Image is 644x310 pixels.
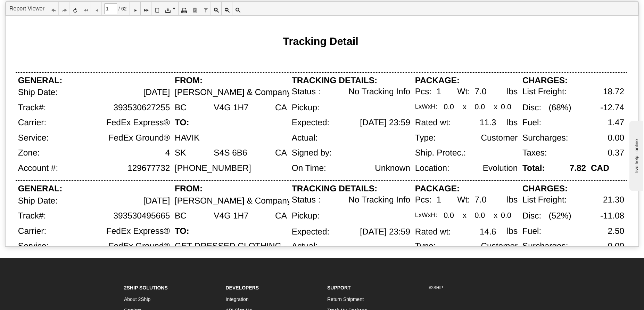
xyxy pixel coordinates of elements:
div: TO: [175,118,189,127]
div: Fuel: [522,118,541,127]
div: V4G 1H7 [214,103,248,112]
div: Expected: [292,118,330,127]
div: FedEx Express® [106,226,170,236]
div: lbs [507,118,518,127]
div: [DATE] [143,88,170,97]
div: BC [175,211,187,221]
div: Customer [481,133,518,143]
div: x [494,103,498,111]
a: Zoom In [211,2,222,15]
div: 7.0 [475,87,487,96]
div: live help - online [5,6,64,11]
div: -11.08 [600,211,624,221]
strong: 2Ship Solutions [124,285,168,291]
div: Location: [415,164,449,173]
strong: Developers [226,285,259,291]
div: FROM: [175,76,203,85]
div: 1 [437,196,441,205]
div: Tracking Detail [283,35,358,47]
a: Last Page [141,2,151,15]
div: Service: [18,133,49,143]
div: Zone: [18,148,40,158]
div: [DATE] 23:59 [360,227,410,237]
div: lbs [507,87,518,96]
div: [PERSON_NAME] & Company Ltd. [175,196,308,206]
div: Pickup: [292,103,320,112]
div: 21.30 [603,196,624,205]
div: 18.72 [603,87,624,96]
div: 0.0 [475,103,485,111]
div: 1.47 [608,118,625,127]
div: Total: [522,164,545,173]
a: Toggle FullPage/PageWidth [232,2,243,15]
div: FedEx Express® [106,118,170,127]
div: 7.82 [570,164,586,173]
div: FedEx Ground® [109,241,170,251]
div: Pcs: [415,196,431,205]
div: [PERSON_NAME] & Company Ltd. [175,88,308,97]
a: Toggle Print Preview [151,2,162,15]
div: Wt: [457,87,470,96]
a: Return Shipment [327,296,364,302]
div: PACKAGE: [415,184,460,194]
div: No Tracking Info [348,196,410,205]
div: CHARGES: [522,76,568,85]
div: 11.3 [480,118,496,127]
div: 0.37 [608,148,625,158]
div: [DATE] 23:59 [360,118,410,127]
div: 14.6 [480,227,496,237]
a: About 2Ship [124,296,150,302]
a: Integration [226,296,249,302]
div: Status : [292,87,321,96]
div: TRACKING DETAILS: [292,184,377,194]
div: [DATE] [143,196,170,206]
div: CA [275,211,287,221]
div: List Freight: [522,87,567,96]
div: CA [275,103,287,112]
div: FedEx Ground® [109,133,170,143]
div: CAD [591,164,609,173]
div: On Time: [292,164,326,173]
div: 393530495665 [113,211,170,221]
a: Zoom Out [222,2,232,15]
div: lbs [507,196,518,205]
div: Rated wt: [415,227,451,237]
div: SK [175,148,186,158]
div: Pickup: [292,211,320,221]
div: List Freight: [522,196,567,205]
div: V4G 1H7 [214,211,248,221]
div: LxWxH: [415,211,437,218]
div: 4 [165,148,170,158]
div: 0.0 [444,103,454,111]
div: Disc: [522,211,541,221]
div: Rated wt: [415,118,451,127]
div: 0.00 [608,133,625,143]
div: No Tracking Info [348,87,410,96]
a: Print [179,2,189,15]
div: Disc: [522,103,541,112]
div: -12.74 [600,103,624,112]
div: 1 [437,87,441,96]
div: Status : [292,196,321,205]
span: / [118,5,120,12]
div: BC [175,103,187,112]
div: 0.00 [608,241,625,251]
div: 0.0 [444,211,454,219]
a: Next Page [130,2,141,15]
div: (52%) [549,211,571,221]
div: Track#: [18,103,46,112]
iframe: chat widget [628,119,643,190]
div: Actual: [292,133,318,143]
div: Surcharges: [522,241,568,251]
div: 0.0 [501,211,511,219]
strong: Support [327,285,351,291]
a: Export [162,2,179,15]
div: Taxes: [522,148,547,158]
div: TRACKING DETAILS: [292,76,377,85]
div: Pcs: [415,87,431,96]
div: Evolution [483,164,518,173]
div: PACKAGE: [415,76,460,85]
div: lbs [507,226,518,236]
div: Ship. Protec.: [415,148,466,158]
a: Refresh [69,2,80,15]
